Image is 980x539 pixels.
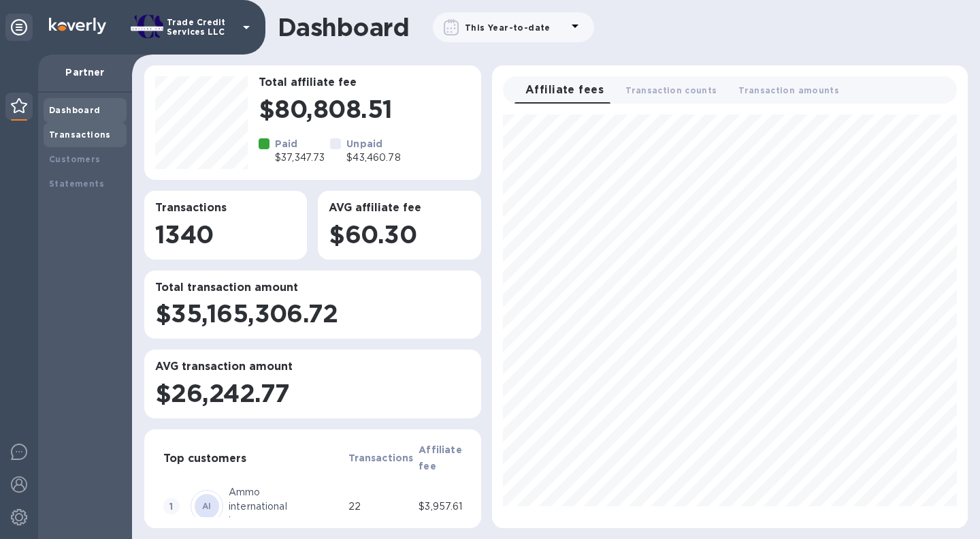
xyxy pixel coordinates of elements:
h1: $80,808.51 [259,95,470,123]
p: Trade Credit Services LLC [167,18,235,37]
h1: Dashboard [278,13,409,42]
h3: Total transaction amount [155,281,470,294]
h3: Total affiliate fee [259,76,470,89]
b: Transactions [49,129,111,140]
h1: 1340 [155,220,296,249]
span: Affiliate fees [525,80,604,99]
span: Transaction counts [625,83,717,97]
span: Transactions [348,450,414,466]
img: Partner [11,98,27,113]
div: inc [229,514,343,528]
b: Customers [49,154,101,164]
span: Affiliate fee [419,442,468,474]
div: $3,957.61 [419,499,468,514]
p: Partner [49,65,121,79]
h1: $35,165,306.72 [155,299,470,328]
b: This Year-to-date [465,22,551,33]
p: Paid [275,137,325,151]
span: 1 [163,498,180,514]
img: Logo [49,18,106,34]
b: Dashboard [49,105,101,115]
b: Statements [49,179,104,189]
h3: Top customers [163,452,246,465]
b: Affiliate fee [419,444,461,472]
div: Ammo [229,485,343,499]
div: 22 [348,499,414,514]
b: AI [202,501,212,511]
span: Transaction amounts [738,83,839,97]
h3: Transactions [155,202,296,215]
p: Unpaid [346,137,400,151]
h1: $26,242.77 [155,379,470,407]
h1: $60.30 [329,220,470,249]
div: Unpin categories [5,14,33,41]
b: Transactions [348,452,414,463]
p: $37,347.73 [275,151,325,165]
div: international [229,499,343,514]
p: $43,460.78 [346,151,400,165]
h3: AVG affiliate fee [329,202,470,215]
h3: AVG transaction amount [155,360,470,373]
